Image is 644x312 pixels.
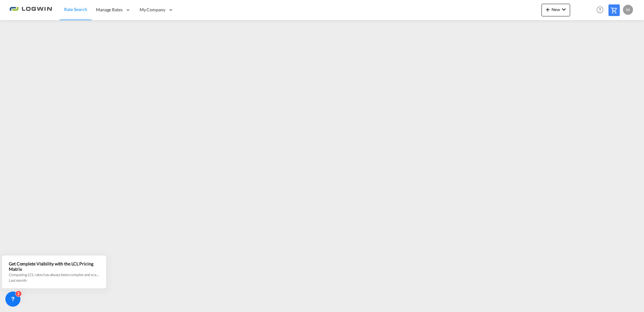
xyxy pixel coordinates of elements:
span: Rate Search [64,7,87,12]
div: Help [595,4,608,16]
md-icon: icon-plus 400-fg [544,6,552,13]
img: 2761ae10d95411efa20a1f5e0282d2d7.png [9,3,52,17]
span: Help [595,4,605,15]
span: Manage Rates [96,7,123,13]
span: New [544,7,568,12]
md-icon: icon-chevron-down [560,6,568,13]
div: M [623,5,633,15]
button: icon-plus 400-fgNewicon-chevron-down [541,4,570,16]
span: My Company [140,7,165,13]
